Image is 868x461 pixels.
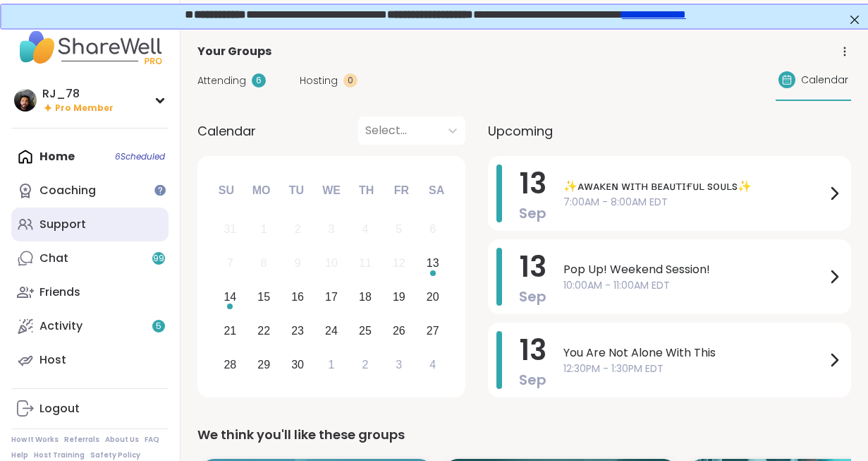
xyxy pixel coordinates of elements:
[39,401,80,417] div: Logout
[39,251,68,266] div: Chat
[14,89,37,112] img: RJ_78
[39,217,86,232] div: Support
[316,175,347,206] div: We
[261,253,267,273] div: 8
[249,249,279,279] div: Not available Monday, September 8th, 2025
[283,249,313,279] div: Not available Tuesday, September 9th, 2025
[227,253,233,273] div: 7
[11,208,169,241] a: Support
[291,321,304,340] div: 23
[325,287,338,306] div: 17
[563,261,826,278] span: Pop Up! Weekend Session!
[427,253,439,273] div: 13
[249,349,279,380] div: Choose Monday, September 29th, 2025
[224,287,236,306] div: 14
[11,450,28,460] a: Help
[11,241,169,275] a: Chat99
[224,220,236,239] div: 31
[283,316,313,346] div: Choose Tuesday, September 23rd, 2025
[359,253,372,273] div: 11
[325,253,338,273] div: 10
[520,330,546,370] span: 13
[11,174,169,208] a: Coaching
[11,435,59,445] a: How It Works
[11,392,169,426] a: Logout
[224,321,236,340] div: 21
[351,175,382,206] div: Th
[417,282,448,313] div: Choose Saturday, September 20th, 2025
[519,203,546,223] span: Sep
[156,321,161,333] span: 5
[249,215,279,245] div: Not available Monday, September 1st, 2025
[291,287,304,306] div: 16
[427,287,439,306] div: 20
[11,309,169,343] a: Activity5
[429,355,436,374] div: 4
[393,253,405,273] div: 12
[396,220,402,239] div: 5
[11,275,169,309] a: Friends
[519,370,546,390] span: Sep
[197,73,246,88] span: Attending
[11,343,169,377] a: Host
[257,321,270,340] div: 22
[213,212,449,381] div: month 2025-09
[417,349,448,380] div: Choose Saturday, October 4th, 2025
[362,220,368,239] div: 4
[359,321,372,340] div: 25
[350,349,381,380] div: Choose Thursday, October 2nd, 2025
[350,282,381,313] div: Choose Thursday, September 18th, 2025
[145,435,159,445] a: FAQ
[39,285,80,300] div: Friends
[417,249,448,279] div: Choose Saturday, September 13th, 2025
[801,73,848,88] span: Calendar
[105,435,139,445] a: About Us
[215,249,245,279] div: Not available Sunday, September 7th, 2025
[396,355,402,374] div: 3
[295,220,301,239] div: 2
[384,282,414,313] div: Choose Friday, September 19th, 2025
[384,215,414,245] div: Not available Friday, September 5th, 2025
[300,73,338,88] span: Hosting
[384,249,414,279] div: Not available Friday, September 12th, 2025
[215,316,245,346] div: Choose Sunday, September 21st, 2025
[317,349,347,380] div: Choose Wednesday, October 1st, 2025
[39,352,66,368] div: Host
[42,86,114,102] div: RJ_78
[488,121,553,140] span: Upcoming
[154,184,166,196] iframe: Spotlight
[39,183,96,198] div: Coaching
[393,287,405,306] div: 19
[519,287,546,306] span: Sep
[257,355,270,374] div: 29
[245,175,276,206] div: Mo
[39,318,82,334] div: Activity
[329,355,335,374] div: 1
[283,215,313,245] div: Not available Tuesday, September 2nd, 2025
[90,450,140,460] a: Safety Policy
[429,220,436,239] div: 6
[427,321,439,340] div: 27
[197,43,271,60] span: Your Groups
[417,316,448,346] div: Choose Saturday, September 27th, 2025
[215,349,245,380] div: Choose Sunday, September 28th, 2025
[261,220,267,239] div: 1
[295,253,301,273] div: 9
[291,355,304,374] div: 30
[55,102,114,114] span: Pro Member
[249,282,279,313] div: Choose Monday, September 15th, 2025
[64,435,99,445] a: Referrals
[215,282,245,313] div: Choose Sunday, September 14th, 2025
[34,450,85,460] a: Host Training
[563,278,826,293] span: 10:00AM - 11:00AM EDT
[329,220,335,239] div: 3
[350,215,381,245] div: Not available Thursday, September 4th, 2025
[252,73,266,88] div: 6
[325,321,338,340] div: 24
[393,321,405,340] div: 26
[520,247,546,287] span: 13
[520,164,546,203] span: 13
[417,215,448,245] div: Not available Saturday, September 6th, 2025
[257,287,270,306] div: 15
[197,121,256,140] span: Calendar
